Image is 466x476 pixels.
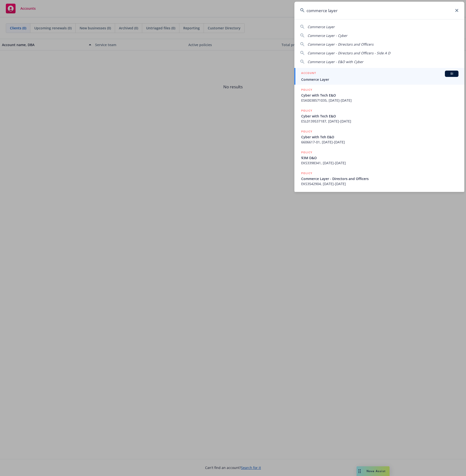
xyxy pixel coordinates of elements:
[294,85,464,106] a: POLICYCyber with Tech E&OESK0038571035, [DATE]-[DATE]
[308,33,347,38] span: Commerce Layer - Cyber
[301,87,312,92] h5: POLICY
[308,42,374,47] span: Commerce Layer - Directors and Officers
[308,59,363,64] span: Commerce Layer - E&O with Cyber
[301,160,458,165] span: EKS3398341, [DATE]-[DATE]
[294,126,464,147] a: POLICYCyber with Teh E&O6606617-01, [DATE]-[DATE]
[301,176,458,181] span: Commerce Layer - Directors and Officers
[301,98,458,103] span: ESK0038571035, [DATE]-[DATE]
[301,71,316,76] h5: ACCOUNT
[308,51,390,55] span: Commerce Layer - Directors and Officers - Side A D
[294,168,464,189] a: POLICYCommerce Layer - Directors and OfficersEKS3542904, [DATE]-[DATE]
[447,72,457,76] span: BI
[301,114,458,119] span: Cyber with Tech E&O
[301,155,458,160] span: $3M D&O
[308,25,335,29] span: Commerce Layer
[301,108,312,113] h5: POLICY
[301,77,458,82] span: Commerce Layer
[294,2,464,19] input: Search...
[301,171,312,176] h5: POLICY
[301,93,458,98] span: Cyber with Tech E&O
[294,106,464,126] a: POLICYCyber with Tech E&OESL0139537187, [DATE]-[DATE]
[301,150,312,155] h5: POLICY
[294,147,464,168] a: POLICY$3M D&OEKS3398341, [DATE]-[DATE]
[301,129,312,134] h5: POLICY
[301,181,458,186] span: EKS3542904, [DATE]-[DATE]
[294,68,464,85] a: ACCOUNTBICommerce Layer
[301,140,458,145] span: 6606617-01, [DATE]-[DATE]
[301,134,458,140] span: Cyber with Teh E&O
[301,119,458,124] span: ESL0139537187, [DATE]-[DATE]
